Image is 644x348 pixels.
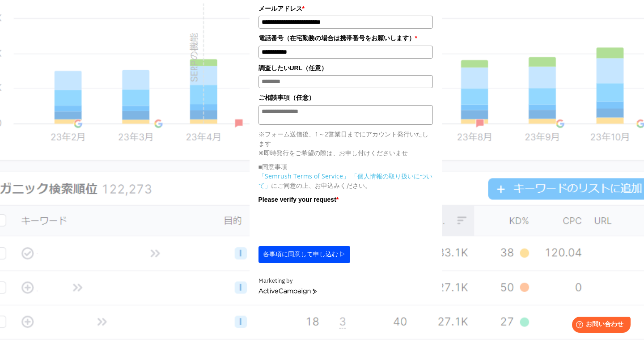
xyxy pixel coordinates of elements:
[258,246,351,263] button: 各事項に同意して申し込む ▷
[258,33,433,43] label: 電話番号（在宅勤務の場合は携帯番号をお願いします）
[564,313,634,338] iframe: Help widget launcher
[258,195,433,204] label: Please verify your request
[258,172,432,190] a: 「個人情報の取り扱いについて」
[258,93,433,102] label: ご相談事項（任意）
[258,129,433,157] p: ※フォーム送信後、1～2営業日までにアカウント発行いたします ※即時発行をご希望の際は、お申し付けくださいませ
[258,172,349,180] a: 「Semrush Terms of Service」
[258,4,433,13] label: メールアドレス
[258,276,433,286] div: Marketing by
[258,162,433,171] p: ■同意事項
[258,63,433,73] label: 調査したいURL（任意）
[258,207,394,242] iframe: reCAPTCHA
[258,171,433,190] p: にご同意の上、お申込みください。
